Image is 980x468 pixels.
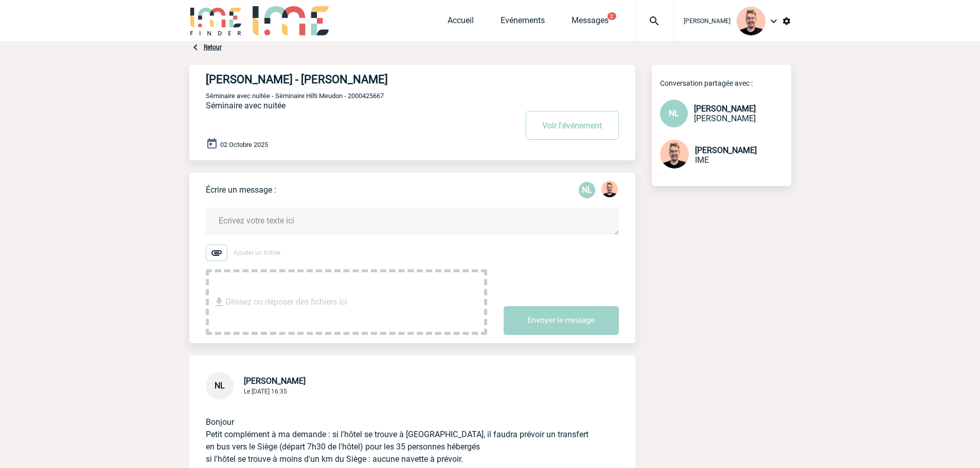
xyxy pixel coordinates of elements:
span: 02 Octobre 2025 [220,141,268,148]
img: IME-Finder [189,6,243,35]
div: Stefan MILADINOVIC [601,181,618,199]
span: NL [669,108,679,118]
img: 129741-1.png [601,181,618,197]
span: Le [DATE] 16:35 [244,388,287,395]
p: Conversation partagée avec : [660,79,791,87]
p: Écrire un message : [206,185,276,195]
div: Nathalie LEGUET [579,182,595,198]
a: Evénements [501,15,545,30]
a: Messages [572,15,609,30]
img: 129741-1.png [660,140,689,169]
a: Accueil [448,15,474,30]
span: [PERSON_NAME] [694,104,756,114]
span: Glissez ou déposer des fichiers ici [225,276,347,328]
span: [PERSON_NAME] [694,114,756,123]
span: Ajouter un fichier [234,249,281,256]
span: IME [695,155,709,165]
button: 2 [608,12,616,20]
span: Séminaire avec nuitée [206,101,286,110]
span: Séminaire avec nuitée - Séminaire Hilti Meudon - 2000425667 [206,92,384,100]
span: [PERSON_NAME] [244,376,306,386]
h4: [PERSON_NAME] - [PERSON_NAME] [206,73,486,86]
span: [PERSON_NAME] [684,17,730,25]
span: [PERSON_NAME] [695,145,757,155]
span: NL [215,381,225,390]
a: Retour [204,44,222,51]
button: Voir l'événement [526,111,619,140]
p: NL [579,182,595,198]
button: Envoyer le message [504,306,619,335]
img: 129741-1.png [737,7,765,35]
img: file_download.svg [213,296,225,308]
